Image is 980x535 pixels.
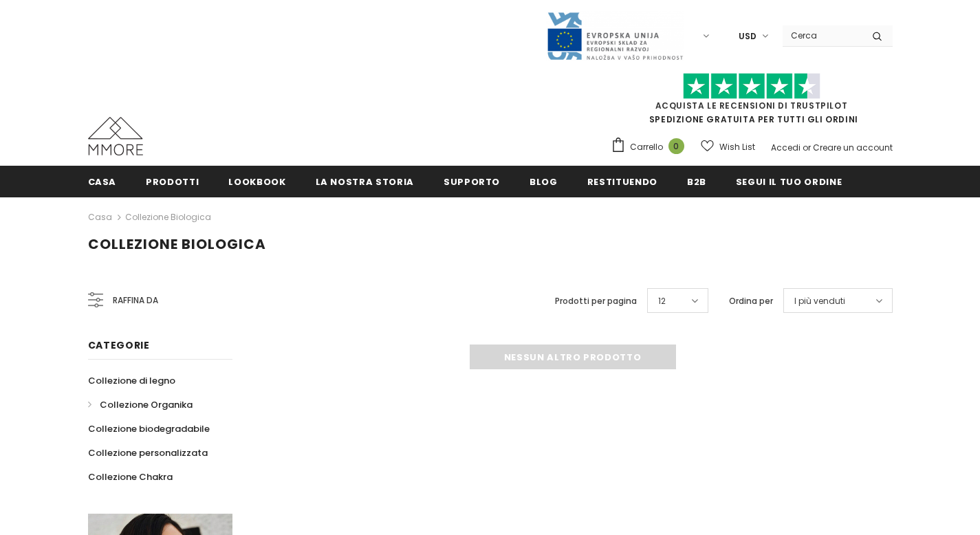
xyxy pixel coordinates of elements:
[444,175,500,188] span: supporto
[739,30,756,43] span: USD
[228,166,285,197] a: Lookbook
[146,175,199,188] span: Prodotti
[88,441,208,465] a: Collezione personalizzata
[630,140,663,154] span: Carrello
[658,294,666,308] span: 12
[813,142,893,153] a: Creare un account
[794,294,845,308] span: I più venduti
[125,211,211,223] a: Collezione biologica
[668,138,684,154] span: 0
[88,422,210,435] span: Collezione biodegradabile
[687,166,706,197] a: B2B
[555,294,637,308] label: Prodotti per pagina
[88,417,210,441] a: Collezione biodegradabile
[146,166,199,197] a: Prodotti
[803,142,811,153] span: or
[88,465,173,489] a: Collezione Chakra
[88,338,150,352] span: Categorie
[701,135,755,159] a: Wish List
[611,137,691,157] a: Carrello 0
[530,166,558,197] a: Blog
[655,100,848,111] a: Acquista le recensioni di TrustPilot
[316,166,414,197] a: La nostra storia
[88,369,175,393] a: Collezione di legno
[88,117,143,155] img: Casi MMORE
[228,175,285,188] span: Lookbook
[611,79,893,125] span: SPEDIZIONE GRATUITA PER TUTTI GLI ORDINI
[587,175,657,188] span: Restituendo
[736,166,842,197] a: Segui il tuo ordine
[530,175,558,188] span: Blog
[88,234,266,254] span: Collezione biologica
[88,446,208,459] span: Collezione personalizzata
[771,142,801,153] a: Accedi
[587,166,657,197] a: Restituendo
[316,175,414,188] span: La nostra storia
[687,175,706,188] span: B2B
[736,175,842,188] span: Segui il tuo ordine
[546,11,684,61] img: Javni Razpis
[88,470,173,483] span: Collezione Chakra
[88,209,112,226] a: Casa
[729,294,773,308] label: Ordina per
[783,25,862,45] input: Search Site
[546,30,684,41] a: Javni Razpis
[113,293,158,308] span: Raffina da
[88,166,117,197] a: Casa
[444,166,500,197] a: supporto
[88,374,175,387] span: Collezione di legno
[88,393,193,417] a: Collezione Organika
[719,140,755,154] span: Wish List
[100,398,193,411] span: Collezione Organika
[683,73,820,100] img: Fidati di Pilot Stars
[88,175,117,188] span: Casa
